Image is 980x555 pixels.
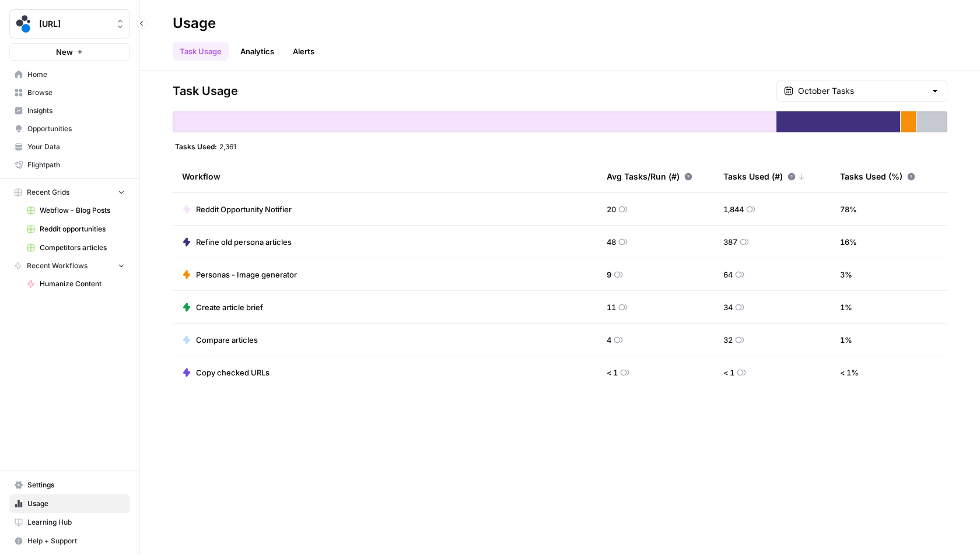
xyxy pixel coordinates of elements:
a: Flightpath [9,156,130,174]
span: Webflow - Blog Posts [40,205,125,216]
a: Create article brief [182,301,263,313]
span: Settings [27,480,125,490]
button: Recent Workflows [9,257,130,275]
span: 2,361 [219,142,236,151]
a: Competitors articles [22,238,130,257]
span: Copy checked URLs [196,367,269,378]
div: Usage [173,14,216,33]
span: 16 % [840,236,857,248]
span: Your Data [27,142,125,152]
span: Usage [27,498,125,509]
button: Workspace: spot.ai [9,9,130,38]
span: Create article brief [196,301,263,313]
span: 1,844 [723,203,744,215]
span: New [56,46,73,58]
a: Usage [9,494,130,513]
button: Recent Grids [9,184,130,201]
a: Alerts [286,42,321,61]
span: 387 [723,236,737,248]
span: < 1 % [840,367,859,378]
span: 4 [607,334,611,346]
div: Tasks Used (#) [723,160,805,192]
span: 34 [723,301,733,313]
div: Avg Tasks/Run (#) [607,160,692,192]
span: 1 % [840,301,852,313]
span: Help + Support [27,536,125,546]
a: Humanize Content [22,275,130,293]
a: Settings [9,476,130,494]
span: Browse [27,87,125,98]
span: 48 [607,236,616,248]
button: New [9,43,130,61]
span: 20 [607,203,616,215]
span: Competitors articles [40,243,125,253]
a: Analytics [233,42,281,61]
div: Workflow [182,160,588,192]
a: Your Data [9,138,130,156]
span: Reddit opportunities [40,224,125,234]
span: Compare articles [196,334,258,346]
span: Task Usage [173,83,238,99]
a: Refine old persona articles [182,236,292,248]
a: Opportunities [9,120,130,138]
a: Home [9,65,130,84]
span: Learning Hub [27,517,125,528]
span: 32 [723,334,733,346]
span: Recent Workflows [27,261,87,271]
span: 9 [607,269,611,280]
a: Compare articles [182,334,258,346]
div: Tasks Used (%) [840,160,915,192]
button: Help + Support [9,532,130,550]
span: Insights [27,106,125,116]
span: 1 % [840,334,852,346]
span: [URL] [39,18,110,30]
span: Reddit Opportunity Notifier [196,203,292,215]
a: Webflow - Blog Posts [22,201,130,220]
span: < 1 [723,367,734,378]
span: 64 [723,269,733,280]
img: spot.ai Logo [13,13,34,34]
span: 78 % [840,203,857,215]
span: Refine old persona articles [196,236,292,248]
span: Flightpath [27,160,125,170]
a: Insights [9,101,130,120]
span: < 1 [607,367,618,378]
span: 3 % [840,269,852,280]
span: Opportunities [27,124,125,134]
a: Reddit Opportunity Notifier [182,203,292,215]
span: 11 [607,301,616,313]
span: Recent Grids [27,187,69,198]
span: Tasks Used: [175,142,217,151]
a: Browse [9,83,130,102]
span: Humanize Content [40,279,125,289]
a: Reddit opportunities [22,220,130,238]
a: Copy checked URLs [182,367,269,378]
a: Task Usage [173,42,229,61]
input: October Tasks [798,85,926,97]
a: Learning Hub [9,513,130,532]
a: Personas - Image generator [182,269,297,280]
span: Personas - Image generator [196,269,297,280]
span: Home [27,69,125,80]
